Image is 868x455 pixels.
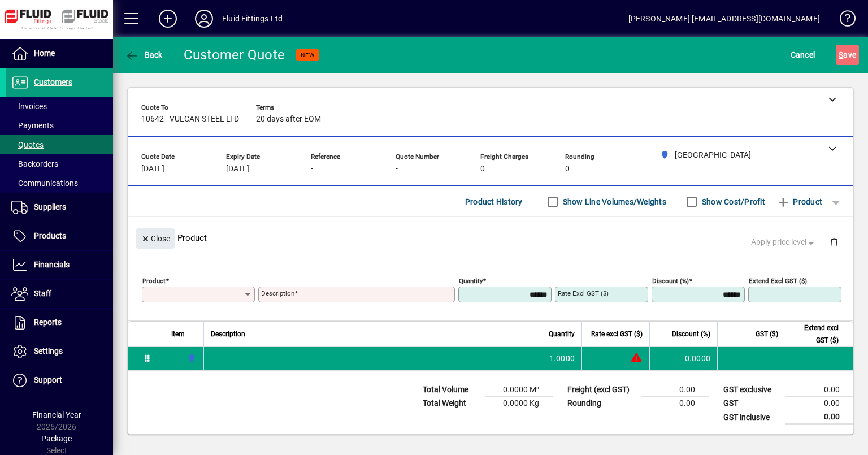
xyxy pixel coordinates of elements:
[480,164,485,174] span: 0
[142,277,166,285] mat-label: Product
[672,328,710,340] span: Discount (%)
[461,192,527,212] button: Product History
[34,77,72,86] span: Customers
[831,2,854,39] a: Knowledge Base
[171,328,185,340] span: Item
[396,164,398,174] span: -
[34,49,55,58] span: Home
[34,346,63,356] span: Settings
[6,116,113,135] a: Payments
[150,8,186,29] button: Add
[839,46,856,64] span: ave
[747,232,821,253] button: Apply price level
[558,289,609,297] mat-label: Rate excl GST ($)
[785,383,853,397] td: 0.00
[113,45,175,65] app-page-header-button: Back
[34,318,62,327] span: Reports
[791,46,815,64] span: Cancel
[792,322,839,346] span: Extend excl GST ($)
[465,193,523,211] span: Product History
[562,383,641,397] td: Freight (excl GST)
[6,193,113,222] a: Suppliers
[417,383,485,397] td: Total Volume
[821,237,848,247] app-page-header-button: Delete
[641,383,709,397] td: 0.00
[141,164,164,174] span: [DATE]
[141,229,170,248] span: Close
[11,121,54,130] span: Payments
[6,154,113,174] a: Backorders
[785,410,853,424] td: 0.00
[6,309,113,337] a: Reports
[549,328,575,340] span: Quantity
[459,277,483,285] mat-label: Quantity
[186,8,222,29] button: Profile
[785,397,853,410] td: 0.00
[836,45,859,65] button: Save
[562,397,641,410] td: Rounding
[565,164,570,174] span: 0
[34,289,51,298] span: Staff
[700,196,765,207] label: Show Cost/Profit
[417,397,485,410] td: Total Weight
[184,46,285,64] div: Customer Quote
[6,251,113,279] a: Financials
[751,236,817,248] span: Apply price level
[211,328,245,340] span: Description
[591,328,643,340] span: Rate excl GST ($)
[41,434,72,443] span: Package
[261,289,294,297] mat-label: Description
[6,97,113,116] a: Invoices
[301,51,315,59] span: NEW
[718,383,785,397] td: GST exclusive
[34,202,66,211] span: Suppliers
[561,196,666,207] label: Show Line Volumes/Weights
[6,366,113,395] a: Support
[788,45,818,65] button: Cancel
[6,174,113,193] a: Communications
[122,45,166,65] button: Back
[222,10,283,28] div: Fluid Fittings Ltd
[718,397,785,410] td: GST
[6,280,113,308] a: Staff
[226,164,249,174] span: [DATE]
[6,40,113,68] a: Home
[136,228,175,249] button: Close
[756,328,778,340] span: GST ($)
[184,352,197,365] span: AUCKLAND
[485,383,553,397] td: 0.0000 M³
[34,231,66,240] span: Products
[125,50,163,59] span: Back
[549,353,575,364] span: 1.0000
[641,397,709,410] td: 0.00
[256,115,321,124] span: 20 days after EOM
[11,159,58,168] span: Backorders
[11,102,47,111] span: Invoices
[485,397,553,410] td: 0.0000 Kg
[141,115,239,124] span: 10642 - VULCAN STEEL LTD
[32,410,81,419] span: Financial Year
[821,228,848,255] button: Delete
[749,277,807,285] mat-label: Extend excl GST ($)
[652,277,689,285] mat-label: Discount (%)
[34,260,70,269] span: Financials
[128,217,853,258] div: Product
[6,135,113,154] a: Quotes
[133,233,177,243] app-page-header-button: Close
[11,140,44,149] span: Quotes
[6,337,113,366] a: Settings
[11,179,78,188] span: Communications
[628,10,820,28] div: [PERSON_NAME] [EMAIL_ADDRESS][DOMAIN_NAME]
[34,375,62,384] span: Support
[311,164,313,174] span: -
[839,50,843,59] span: S
[649,347,717,370] td: 0.0000
[718,410,785,424] td: GST inclusive
[6,222,113,250] a: Products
